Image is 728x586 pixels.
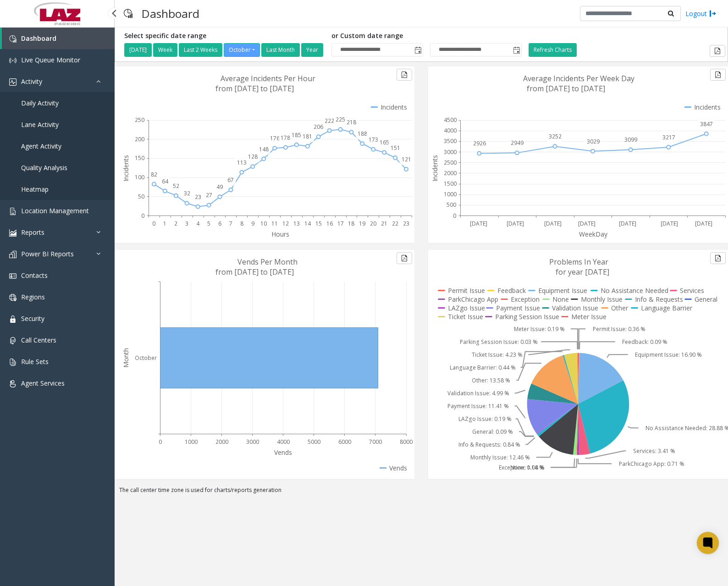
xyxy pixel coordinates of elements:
[472,428,513,436] text: General: 0.09 %
[21,249,74,258] span: Power BI Reports
[402,155,411,163] text: 121
[281,134,290,142] text: 178
[325,117,334,125] text: 222
[338,438,351,446] text: 6000
[237,257,298,267] text: Vends Per Month
[162,177,169,185] text: 64
[21,271,48,280] span: Contacts
[499,464,544,471] text: Exception: 0.14 %
[215,438,228,446] text: 2000
[229,220,232,227] text: 7
[207,220,210,227] text: 5
[358,130,367,138] text: 188
[529,43,577,57] button: Refresh Charts
[397,252,412,264] button: Export to pdf
[447,389,509,397] text: Validation Issue: 4.99 %
[135,116,144,124] text: 250
[259,145,269,153] text: 148
[472,376,510,384] text: Other: 13.58 %
[453,212,456,220] text: 0
[21,55,80,64] span: Live Queue Monitor
[115,486,728,499] div: The call center time zone is used for charts/reports generation
[224,43,260,57] button: October
[549,133,562,140] text: 3252
[124,43,152,57] button: [DATE]
[587,138,600,145] text: 3029
[695,220,712,227] text: [DATE]
[447,402,509,410] text: Payment Issue: 11.41 %
[151,171,157,178] text: 82
[619,220,636,227] text: [DATE]
[9,294,17,301] img: 'icon'
[369,438,382,446] text: 7000
[251,220,254,227] text: 9
[444,159,457,166] text: 2500
[9,315,17,323] img: 'icon'
[579,230,608,238] text: WeekDay
[21,77,42,86] span: Activity
[444,127,457,134] text: 4000
[473,139,486,147] text: 2926
[359,220,365,227] text: 19
[381,220,387,227] text: 21
[9,229,17,237] img: 'icon'
[635,351,702,359] text: Equipment Issue: 16.90 %
[21,336,56,344] span: Call Centers
[21,142,61,150] span: Agent Activity
[347,118,356,126] text: 218
[336,116,345,123] text: 225
[348,220,354,227] text: 18
[282,220,289,227] text: 12
[270,134,280,142] text: 176
[710,69,726,81] button: Export to pdf
[135,354,157,362] text: October
[261,43,300,57] button: Last Month
[21,357,49,366] span: Rule Sets
[314,123,323,131] text: 206
[137,2,204,25] h3: Dashboard
[185,220,188,227] text: 3
[661,220,678,227] text: [DATE]
[380,138,389,146] text: 165
[9,272,17,280] img: 'icon'
[510,464,545,471] text: None: 1.08 %
[135,154,144,162] text: 150
[397,69,412,81] button: Export to pdf
[444,169,457,177] text: 2000
[21,293,45,301] span: Regions
[9,208,17,215] img: 'icon'
[527,83,605,94] text: from [DATE] to [DATE]
[326,220,333,227] text: 16
[444,137,457,145] text: 3500
[121,348,130,368] text: Month
[337,220,344,227] text: 17
[293,220,300,227] text: 13
[246,438,259,446] text: 3000
[174,220,177,227] text: 2
[21,185,49,193] span: Heatmap
[507,220,524,227] text: [DATE]
[21,34,56,43] span: Dashboard
[633,447,675,455] text: Services: 3.41 %
[710,252,726,264] button: Export to pdf
[240,220,243,227] text: 8
[400,438,413,446] text: 8000
[470,453,530,461] text: Monthly Issue: 12.46 %
[9,337,17,344] img: 'icon'
[121,155,130,182] text: Incidents
[21,379,65,387] span: Agent Services
[460,338,538,346] text: Parking Session Issue: 0.03 %
[152,220,155,227] text: 0
[185,438,198,446] text: 1000
[511,44,521,56] span: Toggle popup
[2,28,115,49] a: Dashboard
[135,135,144,143] text: 200
[9,359,17,366] img: 'icon'
[196,220,200,227] text: 4
[9,35,17,43] img: 'icon'
[662,133,675,141] text: 3217
[271,230,289,238] text: Hours
[556,267,609,277] text: for year [DATE]
[458,415,512,423] text: LAZgo Issue: 0.19 %
[153,43,177,57] button: Week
